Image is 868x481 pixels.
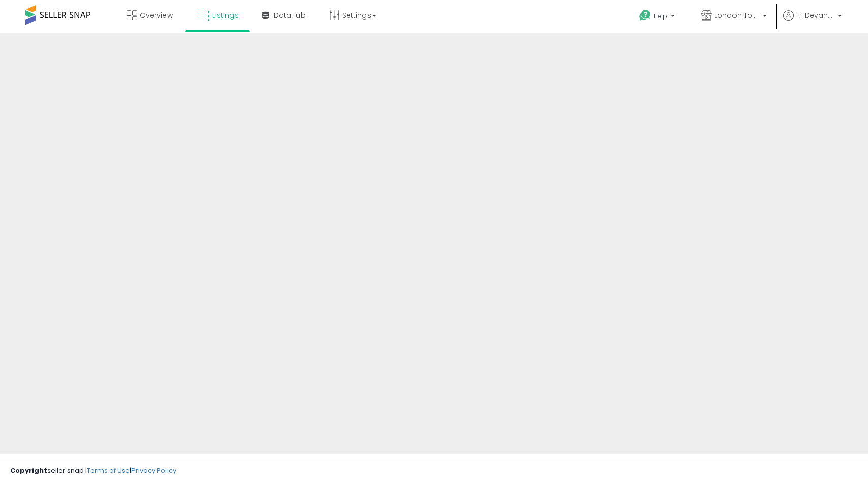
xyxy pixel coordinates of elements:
span: DataHub [274,10,306,20]
span: Hi Devante [796,10,834,20]
span: Listings [212,10,239,20]
span: Help [654,12,667,20]
span: London Town LLC [714,10,760,20]
a: Hi Devante [783,10,842,33]
a: Help [631,2,685,33]
i: Get Help [639,9,651,22]
span: Overview [140,10,173,20]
